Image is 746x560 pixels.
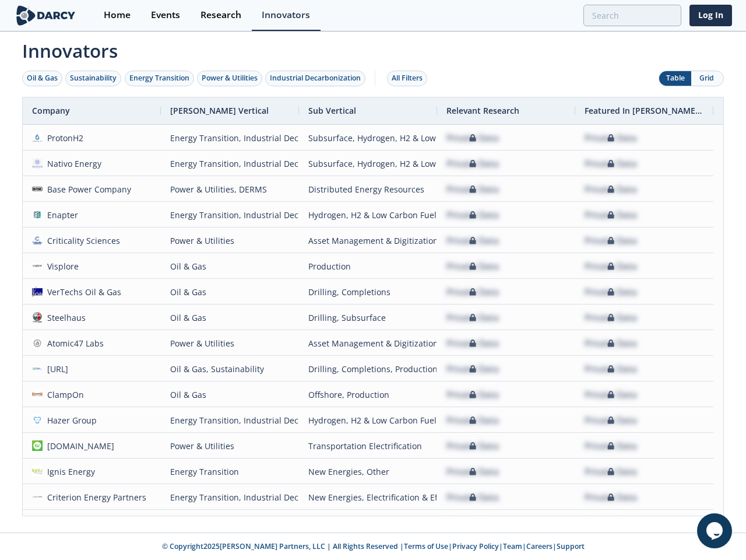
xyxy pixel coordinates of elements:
[265,71,365,86] button: Industrial Decarbonization
[585,125,637,150] div: Private Data
[308,356,428,381] div: Drilling, Completions, Production, Flaring
[27,73,58,83] div: Oil & Gas
[308,382,428,407] div: Offshore, Production
[43,279,122,304] div: VerTechs Oil & Gas
[585,305,637,330] div: Private Data
[689,5,732,26] a: Log In
[129,73,189,83] div: Energy Transition
[585,459,637,484] div: Private Data
[585,510,637,535] div: Private Data
[503,541,522,551] a: Team
[32,466,43,477] img: 59eaa8b6-266c-4f1e-ba6f-ba1b6cf44420
[392,73,423,83] div: All Filters
[43,382,85,407] div: ClampOn
[43,331,104,356] div: Atomic47 Labs
[170,433,290,459] div: Power & Utilities
[585,485,637,510] div: Private Data
[65,71,121,86] button: Sustainability
[197,71,262,86] button: Power & Utilities
[446,356,499,381] div: Private Data
[308,125,428,150] div: Subsurface, Hydrogen, H2 & Low Carbon Fuels
[43,125,84,150] div: ProtonH2
[308,305,428,330] div: Drilling, Subsurface
[308,510,428,535] div: Distributed Energy Resources
[585,408,637,433] div: Private Data
[308,485,428,510] div: New Energies, Electrification & Efficiency
[43,177,132,202] div: Base Power Company
[262,10,310,20] div: Innovators
[32,235,43,246] img: f59c13b7-8146-4c0f-b540-69d0cf6e4c34
[446,254,499,279] div: Private Data
[170,510,290,535] div: Power & Utilities
[446,279,499,304] div: Private Data
[585,382,637,407] div: Private Data
[446,151,499,176] div: Private Data
[446,177,499,202] div: Private Data
[32,286,43,297] img: 1613507502523-vertechs.jfif
[43,433,115,459] div: [DOMAIN_NAME]
[32,132,43,143] img: 9c95c6f0-4dc2-42bd-b77a-e8faea8af569
[697,513,734,548] iframe: chat widget
[526,541,553,551] a: Careers
[446,485,499,510] div: Private Data
[43,485,147,510] div: Criterion Energy Partners
[170,305,290,330] div: Oil & Gas
[32,209,43,220] img: 1610735133938-Enapter.png
[308,105,356,116] span: Sub Vertical
[32,363,43,374] img: ea980f56-d14e-43ae-ac21-4d173c6edf7c
[585,105,704,116] span: Featured In [PERSON_NAME] Live
[43,202,79,228] div: Enapter
[32,158,43,169] img: ebe80549-b4d3-4f4f-86d6-e0c3c9b32110
[585,202,637,228] div: Private Data
[43,510,136,535] div: ClearVue Technologies
[446,228,499,253] div: Private Data
[585,228,637,253] div: Private Data
[446,305,499,330] div: Private Data
[151,10,180,20] div: Events
[32,492,43,502] img: 1643292193689-CEP%2520Logo_PNG%5B1%5D.webp
[32,184,43,194] img: d90f63b1-a088-44e9-a846-ea9cce8d3e08
[404,541,448,551] a: Terms of Use
[16,541,730,552] p: © Copyright 2025 [PERSON_NAME] Partners, LLC | All Rights Reserved | | | | |
[452,541,499,551] a: Privacy Policy
[446,202,499,228] div: Private Data
[43,228,121,253] div: Criticality Sciences
[170,331,290,356] div: Power & Utilities
[170,356,290,381] div: Oil & Gas, Sustainability
[387,71,427,86] button: All Filters
[308,331,428,356] div: Asset Management & Digitization
[585,433,637,459] div: Private Data
[202,73,258,83] div: Power & Utilities
[70,73,117,83] div: Sustainability
[170,485,290,510] div: Energy Transition, Industrial Decarbonization
[446,105,519,116] span: Relevant Research
[170,228,290,253] div: Power & Utilities
[446,433,499,459] div: Private Data
[43,459,96,484] div: Ignis Energy
[170,177,290,202] div: Power & Utilities, DERMS
[270,73,361,83] div: Industrial Decarbonization
[308,254,428,279] div: Production
[446,125,499,150] div: Private Data
[170,408,290,433] div: Energy Transition, Industrial Decarbonization
[32,105,70,116] span: Company
[585,177,637,202] div: Private Data
[43,305,86,330] div: Steelhaus
[585,254,637,279] div: Private Data
[446,382,499,407] div: Private Data
[14,5,78,26] img: logo-wide.svg
[308,228,428,253] div: Asset Management & Digitization
[32,261,43,271] img: 66b7e4b5-dab1-4b3b-bacf-1989a15c082e
[200,10,241,20] div: Research
[308,151,428,176] div: Subsurface, Hydrogen, H2 & Low Carbon Fuels
[170,151,290,176] div: Energy Transition, Industrial Decarbonization, Oil & Gas
[308,177,428,202] div: Distributed Energy Resources
[43,356,69,381] div: [URL]
[125,71,194,86] button: Energy Transition
[446,459,499,484] div: Private Data
[170,254,290,279] div: Oil & Gas
[308,408,428,433] div: Hydrogen, H2 & Low Carbon Fuels
[170,202,290,228] div: Energy Transition, Industrial Decarbonization
[170,125,290,150] div: Energy Transition, Industrial Decarbonization, Oil & Gas
[308,279,428,304] div: Drilling, Completions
